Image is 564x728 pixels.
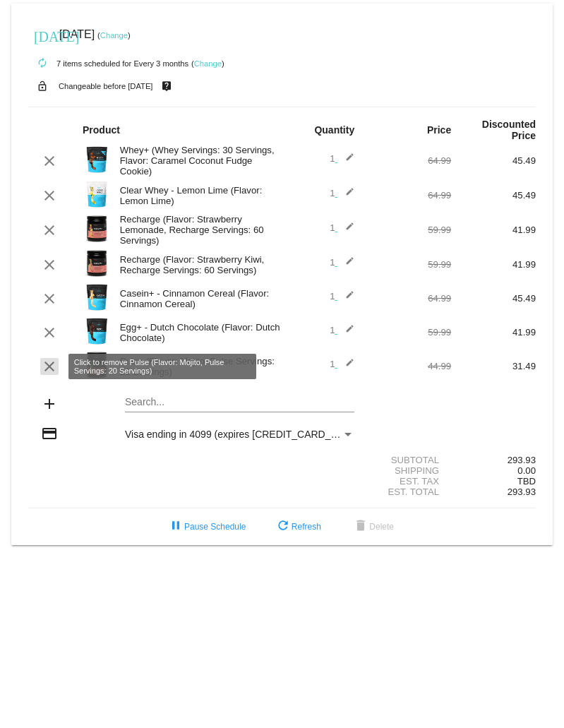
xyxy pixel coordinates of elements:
[451,361,536,371] div: 31.49
[83,283,111,311] img: Image-1-Carousel-Casein-Cinnamon-Cereal.png
[83,317,111,345] img: Image-1-Carousel-Egg-Dutch-Chocolate.png
[41,256,58,273] mat-icon: clear
[113,356,282,377] div: Pulse (Flavor: Mojito, Pulse Servings: 20 Servings)
[330,153,354,164] span: 1
[451,455,536,465] div: 293.93
[337,187,354,204] mat-icon: edit
[275,522,321,532] span: Refresh
[167,518,184,535] mat-icon: pause
[451,190,536,201] div: 45.49
[83,124,120,136] strong: Product
[366,465,451,476] div: Shipping
[337,222,354,239] mat-icon: edit
[451,293,536,304] div: 45.49
[366,361,451,371] div: 44.99
[41,290,58,307] mat-icon: clear
[366,487,451,497] div: Est. Total
[125,397,354,408] input: Search...
[41,395,58,412] mat-icon: add
[167,522,246,532] span: Pause Schedule
[366,455,451,465] div: Subtotal
[125,429,361,440] span: Visa ending in 4099 (expires [CREDIT_CARD_DATA])
[113,185,282,206] div: Clear Whey - Lemon Lime (Flavor: Lemon Lime)
[34,77,51,95] mat-icon: lock_open
[451,259,536,270] div: 41.99
[366,155,451,166] div: 64.99
[366,225,451,235] div: 59.99
[341,514,405,539] button: Delete
[113,214,282,246] div: Recharge (Flavor: Strawberry Lemonade, Recharge Servings: 60 Servings)
[28,59,188,68] small: 7 items scheduled for Every 3 months
[83,249,111,278] img: Recharge-60S-bottle-Image-Carousel-Strw-Kiwi.png
[517,465,536,476] span: 0.00
[330,359,354,369] span: 1
[41,358,58,375] mat-icon: clear
[41,187,58,204] mat-icon: clear
[83,145,111,174] img: Image-1-Carousel-Whey-2lb-CCFC-1.png
[100,31,128,40] a: Change
[113,322,282,343] div: Egg+ - Dutch Chocolate (Flavor: Dutch Chocolate)
[366,327,451,338] div: 59.99
[314,124,354,136] strong: Quantity
[125,429,354,440] mat-select: Payment Method
[41,153,58,169] mat-icon: clear
[508,487,536,497] span: 293.93
[337,290,354,307] mat-icon: edit
[83,215,111,243] img: Recharge-60S-bottle-Image-Carousel-Strw-Lemonade.png
[113,145,282,177] div: Whey+ (Whey Servings: 30 Servings, Flavor: Caramel Coconut Fudge Cookie)
[330,291,354,302] span: 1
[330,325,354,335] span: 1
[156,514,257,539] button: Pause Schedule
[366,259,451,270] div: 59.99
[427,124,451,136] strong: Price
[34,27,51,44] mat-icon: [DATE]
[517,476,536,487] span: TBD
[451,225,536,235] div: 41.99
[366,476,451,487] div: Est. Tax
[482,119,536,141] strong: Discounted Price
[330,257,354,268] span: 1
[275,518,292,535] mat-icon: refresh
[330,188,354,198] span: 1
[337,153,354,169] mat-icon: edit
[113,254,282,275] div: Recharge (Flavor: Strawberry Kiwi, Recharge Servings: 60 Servings)
[337,256,354,273] mat-icon: edit
[41,222,58,239] mat-icon: clear
[337,358,354,375] mat-icon: edit
[451,327,536,338] div: 41.99
[337,324,354,341] mat-icon: edit
[451,155,536,166] div: 45.49
[263,514,332,539] button: Refresh
[97,31,131,40] small: ( )
[59,82,153,90] small: Changeable before [DATE]
[34,55,51,72] mat-icon: autorenew
[194,59,222,68] a: Change
[366,293,451,304] div: 64.99
[366,190,451,201] div: 64.99
[191,59,224,68] small: ( )
[113,288,282,309] div: Casein+ - Cinnamon Cereal (Flavor: Cinnamon Cereal)
[158,77,175,95] mat-icon: live_help
[352,522,394,532] span: Delete
[83,351,111,379] img: Pulse20S-Mojito-Transp.png
[83,180,111,208] img: Image-1-Carousel-Whey-Clear-Lemon-Lime.png
[41,425,58,442] mat-icon: credit_card
[352,518,369,535] mat-icon: delete
[330,222,354,233] span: 1
[41,324,58,341] mat-icon: clear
